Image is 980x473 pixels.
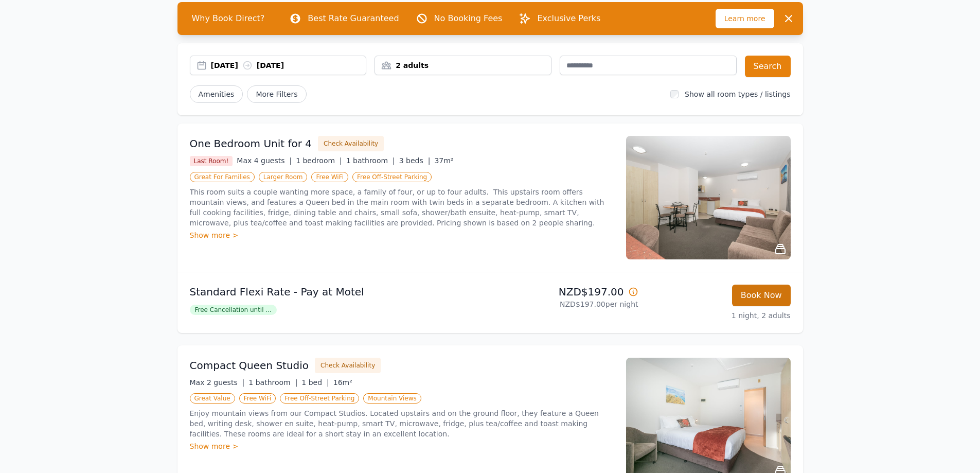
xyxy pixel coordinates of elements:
button: Check Availability [318,136,384,151]
p: Standard Flexi Rate - Pay at Motel [190,285,486,299]
span: 16m² [333,378,352,387]
div: 2 adults [375,60,551,71]
span: Learn more [716,9,774,28]
div: [DATE] [DATE] [211,60,366,71]
span: 1 bedroom | [296,156,342,165]
h3: One Bedroom Unit for 4 [190,136,312,151]
span: 37m² [434,156,453,165]
p: No Booking Fees [434,12,503,25]
p: Best Rate Guaranteed [308,12,399,25]
span: Great For Families [190,172,255,182]
p: Enjoy mountain views from our Compact Studios. Located upstairs and on the ground floor, they fea... [190,408,614,439]
p: This room suits a couple wanting more space, a family of four, or up to four adults. This upstair... [190,187,614,228]
p: Exclusive Perks [537,12,600,25]
button: Amenities [190,85,243,103]
span: 3 beds | [399,156,431,165]
span: 1 bathroom | [248,378,297,387]
span: Why Book Direct? [184,8,273,29]
span: Free Off-Street Parking [280,393,359,404]
span: Max 2 guests | [190,378,245,387]
span: Free WiFi [311,172,348,182]
h3: Compact Queen Studio [190,358,309,373]
span: More Filters [247,85,306,103]
div: Show more > [190,441,614,451]
label: Show all room types / listings [685,90,790,98]
span: Great Value [190,393,235,404]
p: NZD$197.00 per night [494,299,638,309]
button: Check Availability [315,358,381,373]
p: 1 night, 2 adults [647,310,791,321]
span: Free WiFi [239,393,276,404]
span: Mountain Views [363,393,421,404]
span: Last Room! [190,156,233,166]
span: 1 bathroom | [346,156,395,165]
button: Book Now [732,285,791,306]
span: Free Cancellation until ... [190,305,277,315]
span: Larger Room [259,172,308,182]
span: Free Off-Street Parking [352,172,432,182]
span: 1 bed | [301,378,329,387]
div: Show more > [190,230,614,240]
button: Search [745,56,791,77]
p: NZD$197.00 [494,285,638,299]
span: Max 4 guests | [237,156,292,165]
